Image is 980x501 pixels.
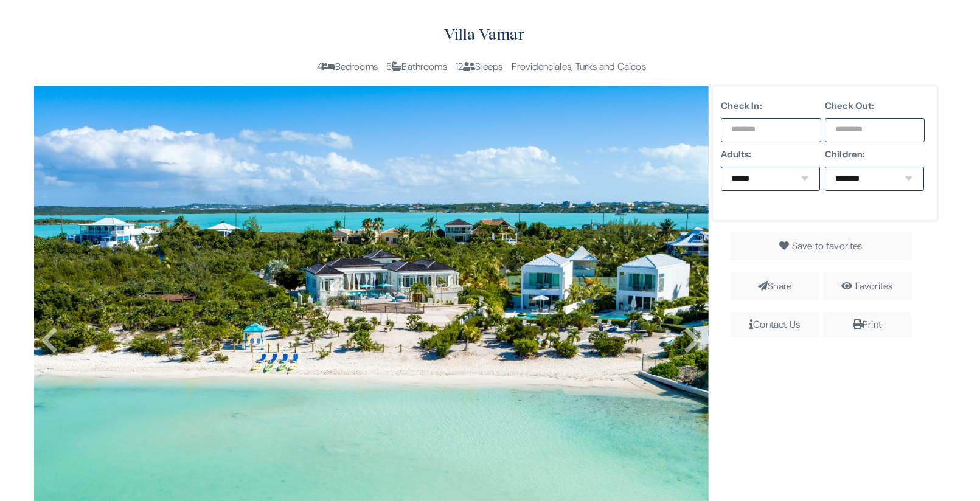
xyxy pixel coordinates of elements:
span: 5 Bathrooms [386,60,447,73]
label: Check Out: [825,98,925,113]
label: Children: [825,147,925,162]
span: Providenciales, Turks and Caicos [512,60,646,73]
span: 12 Sleeps [456,60,502,73]
h2: Villa Vamar [34,22,936,47]
div: Print [828,317,907,333]
label: Adults: [721,147,821,162]
a: Favorites [855,280,892,292]
label: Check In: [721,98,821,113]
span: Save to favorites [792,240,863,252]
span: 4 Bedrooms [317,60,378,73]
span: Contact Us [731,312,819,337]
span: Share [731,272,819,300]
